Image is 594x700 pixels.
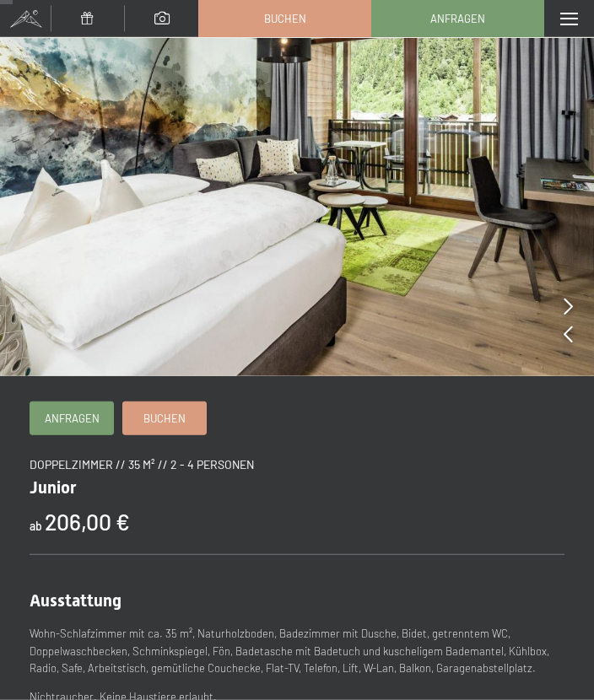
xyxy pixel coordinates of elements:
p: Wohn-Schlafzimmer mit ca. 35 m², Naturholzboden, Badezimmer mit Dusche, Bidet, getrenntem WC, Dop... [30,625,564,677]
span: Anfragen [45,411,100,426]
a: Anfragen [30,402,113,434]
a: Buchen [199,1,370,36]
a: Buchen [123,402,206,434]
span: Buchen [143,411,186,426]
span: Junior [30,477,77,498]
a: Anfragen [372,1,543,36]
b: 206,00 € [45,508,130,535]
span: Ausstattung [30,590,121,611]
span: Anfragen [430,11,485,26]
span: Buchen [264,11,306,26]
span: Doppelzimmer // 35 m² // 2 - 4 Personen [30,457,254,471]
span: ab [30,519,42,533]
